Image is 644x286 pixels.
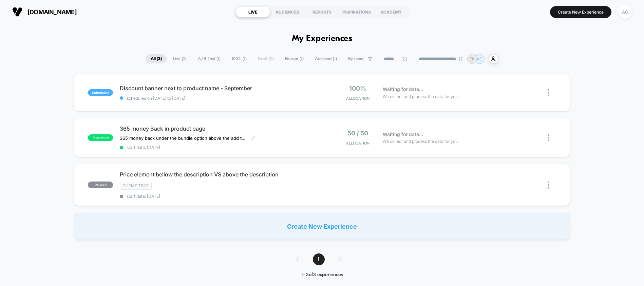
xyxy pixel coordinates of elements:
[619,5,632,19] div: AG
[88,89,113,96] span: scheduled
[120,125,322,132] span: 365 money Back in product page
[120,194,322,199] span: start date: [DATE]
[305,6,339,17] div: REPORTS
[120,182,152,190] span: Theme Test
[458,57,462,61] img: end
[374,6,409,17] div: ACADEMY
[120,145,322,150] span: start date: [DATE]
[347,130,368,137] span: 50 / 50
[617,5,634,19] button: AG
[383,131,423,138] span: Waiting for data...
[74,213,570,240] div: Create New Experience
[12,7,22,17] img: Visually logo
[310,54,342,63] span: Archived ( 1 )
[292,34,353,44] h1: My Experiences
[120,171,322,178] span: Price element bellow the description VS above the description
[383,138,458,145] span: We collect and process the data for you
[88,182,113,188] span: paused
[120,85,322,92] span: Discount banner next to product name - September
[10,6,79,17] button: [DOMAIN_NAME]
[313,253,325,265] span: 1
[146,54,167,63] span: All ( 3 )
[270,6,305,17] div: AUDIENCES
[280,54,309,63] span: Paused ( 1 )
[227,54,252,63] span: 100% ( 1 )
[348,56,364,61] span: By Label
[383,85,423,93] span: Waiting for data...
[88,134,113,141] span: published
[548,134,549,141] img: close
[339,6,374,17] div: INSPIRATIONS
[168,54,192,63] span: Live ( 2 )
[470,56,475,61] p: EK
[289,272,355,278] div: 1 - 3 of 3 experiences
[548,182,549,189] img: close
[120,135,246,141] span: 365 money back under the bundle option above the add to cart button
[548,89,549,96] img: close
[346,96,370,101] span: Allocation
[193,54,226,63] span: A/B Test ( 1 )
[346,141,370,146] span: Allocation
[550,6,611,18] button: Create New Experience
[477,56,482,61] p: AG
[383,93,458,100] span: We collect and process the data for you
[120,96,322,101] span: scheduled on [DATE] to [DATE]
[27,8,77,16] span: [DOMAIN_NAME]
[349,85,366,92] span: 100%
[235,6,270,17] div: LIVE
